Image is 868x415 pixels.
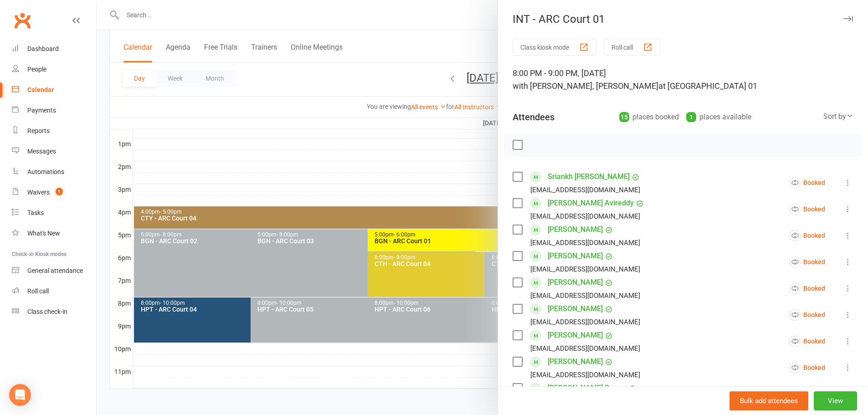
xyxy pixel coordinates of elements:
[12,162,96,182] a: Automations
[789,362,825,374] div: Booked
[548,328,603,343] a: [PERSON_NAME]
[12,141,96,162] a: Messages
[12,302,96,322] a: Class kiosk mode
[686,111,751,123] div: places available
[27,66,46,73] div: People
[823,111,853,123] div: Sort by
[548,249,603,263] a: [PERSON_NAME]
[12,182,96,203] a: Waivers 1
[27,45,59,52] div: Dashboard
[12,39,96,59] a: Dashboard
[513,67,853,92] div: 8:00 PM - 9:00 PM, [DATE]
[9,384,31,406] div: Open Intercom Messenger
[729,391,808,410] button: Bulk add attendees
[686,112,696,122] div: 1
[27,189,50,196] div: Waivers
[56,188,63,195] span: 1
[498,13,868,26] div: INT - ARC Court 01
[513,39,596,56] button: Class kiosk mode
[789,309,825,321] div: Booked
[789,204,825,215] div: Booked
[12,100,96,121] a: Payments
[12,261,96,281] a: General attendance kiosk mode
[12,223,96,244] a: What's New
[530,369,640,381] div: [EMAIL_ADDRESS][DOMAIN_NAME]
[789,283,825,294] div: Booked
[814,391,857,410] button: View
[27,168,64,175] div: Automations
[12,203,96,223] a: Tasks
[27,267,83,274] div: General attendance
[619,111,679,123] div: places booked
[513,111,555,123] div: Attendees
[12,121,96,141] a: Reports
[548,381,627,395] a: [PERSON_NAME] Puram
[548,196,634,210] a: [PERSON_NAME] Avireddy
[548,222,603,237] a: [PERSON_NAME]
[12,281,96,302] a: Roll call
[27,107,56,114] div: Payments
[27,148,56,155] div: Messages
[27,308,67,315] div: Class check-in
[789,230,825,241] div: Booked
[27,86,54,93] div: Calendar
[12,80,96,100] a: Calendar
[530,210,640,222] div: [EMAIL_ADDRESS][DOMAIN_NAME]
[513,81,658,91] span: with [PERSON_NAME], [PERSON_NAME]
[27,230,60,237] div: What's New
[789,177,825,189] div: Booked
[27,209,44,216] div: Tasks
[27,127,50,134] div: Reports
[12,59,96,80] a: People
[530,343,640,354] div: [EMAIL_ADDRESS][DOMAIN_NAME]
[530,290,640,302] div: [EMAIL_ADDRESS][DOMAIN_NAME]
[604,39,660,56] button: Roll call
[530,263,640,275] div: [EMAIL_ADDRESS][DOMAIN_NAME]
[530,316,640,328] div: [EMAIL_ADDRESS][DOMAIN_NAME]
[530,237,640,249] div: [EMAIL_ADDRESS][DOMAIN_NAME]
[789,256,825,268] div: Booked
[530,184,640,196] div: [EMAIL_ADDRESS][DOMAIN_NAME]
[548,169,630,184] a: Sriankh [PERSON_NAME]
[548,302,603,316] a: [PERSON_NAME]
[548,275,603,290] a: [PERSON_NAME]
[548,354,603,369] a: [PERSON_NAME]
[658,81,757,91] span: at [GEOGRAPHIC_DATA] 01
[11,9,34,32] a: Clubworx
[619,112,629,122] div: 15
[27,287,49,295] div: Roll call
[789,336,825,347] div: Booked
